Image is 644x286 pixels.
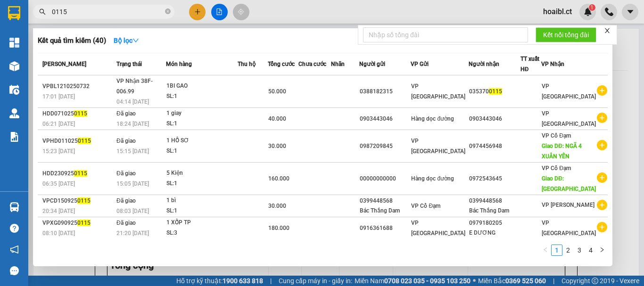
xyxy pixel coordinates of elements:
[604,27,611,34] span: close
[469,218,520,228] div: 0979180205
[42,109,114,119] div: HDD071025
[116,197,136,204] span: Đã giao
[116,230,149,237] span: 21:20 [DATE]
[597,222,607,232] span: plus-circle
[9,108,19,118] img: warehouse-icon
[166,81,237,91] div: 1BI GAO
[116,78,153,95] span: VP Nhận 38F-006.99
[298,61,326,67] span: Chưa cước
[268,203,286,209] span: 30.000
[542,143,582,160] span: Giao DĐ: NGÃ 4 XUÂN YÊN
[536,27,596,42] button: Kết nối tổng đài
[116,220,136,226] span: Đã giao
[238,61,256,67] span: Thu hộ
[42,61,86,67] span: [PERSON_NAME]
[411,138,465,155] span: VP [GEOGRAPHIC_DATA]
[9,85,19,95] img: warehouse-icon
[78,138,91,144] span: 0115
[541,61,564,67] span: VP Nhận
[9,132,19,142] img: solution-icon
[359,61,385,67] span: Người gửi
[116,148,149,155] span: 15:15 [DATE]
[166,119,237,129] div: SL: 1
[9,38,19,48] img: dashboard-icon
[360,114,411,124] div: 0903443046
[42,196,114,206] div: VPCD150925
[597,85,607,96] span: plus-circle
[469,228,520,238] div: E DƯƠNG
[166,168,237,179] div: 5 Kiện
[52,7,163,17] input: Tìm tên, số ĐT hoặc mã đơn
[42,82,114,91] div: VPBL1210250732
[542,175,596,192] span: Giao DĐ: [GEOGRAPHIC_DATA]
[165,8,171,16] span: close-circle
[360,174,411,184] div: 00000000000
[42,208,75,214] span: 20:34 [DATE]
[42,136,114,146] div: VPHD011025
[469,114,520,124] div: 0903443046
[38,36,106,46] h3: Kết quả tìm kiếm ( 40 )
[116,180,149,187] span: 15:05 [DATE]
[268,225,289,231] span: 180.000
[74,110,87,117] span: 0115
[42,180,75,187] span: 06:35 [DATE]
[469,206,520,216] div: Bác Thắng Dam
[411,83,465,100] span: VP [GEOGRAPHIC_DATA]
[166,146,237,156] div: SL: 1
[10,224,19,233] span: question-circle
[166,61,192,67] span: Món hàng
[166,91,237,102] div: SL: 1
[469,196,520,206] div: 0399448568
[114,37,139,44] strong: Bộ lọc
[585,245,596,256] li: 4
[543,30,589,40] span: Kết nối tổng đài
[166,108,237,119] div: 1 giay
[77,220,91,226] span: 0115
[469,174,520,184] div: 0972543645
[543,247,548,253] span: left
[166,206,237,216] div: SL: 1
[586,245,596,255] a: 4
[520,56,539,73] span: TT xuất HĐ
[77,197,91,204] span: 0115
[360,223,411,233] div: 0916361688
[551,245,562,256] li: 1
[116,61,142,67] span: Trạng thái
[268,115,286,122] span: 40.000
[596,245,608,256] button: right
[411,220,465,237] span: VP [GEOGRAPHIC_DATA]
[42,218,114,228] div: VPXG090925
[574,245,585,255] a: 3
[540,245,551,256] li: Previous Page
[411,203,440,209] span: VP Cổ Đạm
[42,121,75,127] span: 06:21 [DATE]
[489,88,502,95] span: 0115
[106,33,147,48] button: Bộ lọcdown
[574,245,585,256] li: 3
[166,179,237,189] div: SL: 1
[540,245,551,256] button: left
[42,148,75,155] span: 15:23 [DATE]
[469,61,499,67] span: Người nhận
[597,200,607,210] span: plus-circle
[42,230,75,237] span: 08:10 [DATE]
[10,266,19,275] span: message
[360,196,411,206] div: 0399448568
[116,98,149,105] span: 04:14 [DATE]
[596,245,608,256] li: Next Page
[8,6,20,20] img: logo-vxr
[562,245,574,256] li: 2
[116,208,149,214] span: 08:03 [DATE]
[166,136,237,146] div: 1 HỒ SƠ
[542,220,596,237] span: VP [GEOGRAPHIC_DATA]
[166,218,237,228] div: 1 XỐP TP
[166,196,237,206] div: 1 bì
[542,202,594,208] span: VP [PERSON_NAME]
[469,141,520,151] div: 0974456948
[116,121,149,127] span: 18:24 [DATE]
[360,141,411,151] div: 0987209845
[360,87,411,97] div: 0388182315
[542,110,596,127] span: VP [GEOGRAPHIC_DATA]
[166,228,237,238] div: SL: 3
[411,61,429,67] span: VP Gửi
